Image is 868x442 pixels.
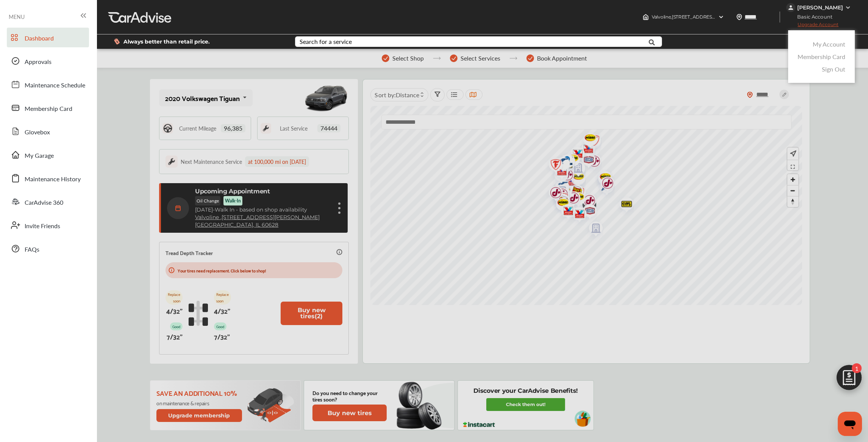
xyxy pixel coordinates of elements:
iframe: Button to launch messaging window [838,412,862,436]
a: Dashboard [7,28,89,47]
a: Maintenance Schedule [7,75,89,94]
img: edit-cartIcon.11d11f9a.svg [831,361,867,398]
span: Glovebox [25,128,50,137]
span: FAQs [25,245,39,255]
a: Sign Out [822,65,845,73]
div: Search for a service [300,39,352,45]
span: Invite Friends [25,221,60,231]
a: Glovebox [7,121,89,141]
span: Always better than retail price. [123,39,210,44]
span: Maintenance History [25,174,81,184]
a: CarAdvise 360 [7,192,89,212]
span: 1 [852,363,862,373]
span: Dashboard [25,34,54,44]
span: Approvals [25,57,52,67]
span: Membership Card [25,104,72,114]
a: Invite Friends [7,215,89,235]
img: dollor_label_vector.a70140d1.svg [114,38,120,45]
a: FAQs [7,239,89,258]
a: My Account [813,40,845,48]
a: Membership Card [798,52,845,61]
a: Membership Card [7,98,89,118]
a: Approvals [7,51,89,71]
span: CarAdvise 360 [25,198,63,208]
a: Maintenance History [7,168,89,188]
span: Maintenance Schedule [25,81,85,90]
a: My Garage [7,145,89,165]
span: MENU [9,14,25,20]
span: My Garage [25,151,54,161]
